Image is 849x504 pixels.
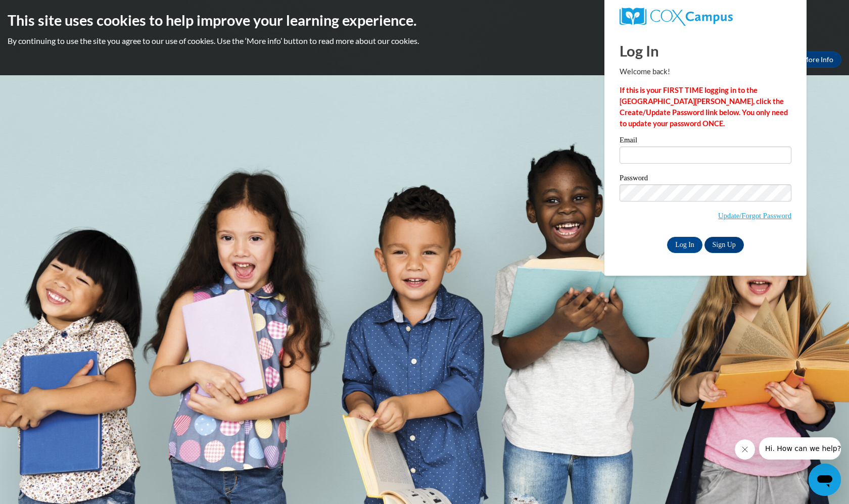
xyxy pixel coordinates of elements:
[809,464,841,496] iframe: Button to launch messaging window
[8,35,841,46] p: By continuing to use the site you agree to our use of cookies. Use the ‘More info’ button to read...
[620,174,791,184] label: Password
[620,40,791,61] h1: Log In
[620,86,788,128] strong: If this is your FIRST TIME logging in to the [GEOGRAPHIC_DATA][PERSON_NAME], click the Create/Upd...
[735,439,755,460] iframe: Close message
[759,437,841,460] iframe: Message from company
[667,237,702,253] input: Log In
[704,237,744,253] a: Sign Up
[620,66,791,77] p: Welcome back!
[620,8,791,26] a: COX Campus
[718,212,791,220] a: Update/Forgot Password
[794,52,841,68] a: More Info
[8,10,841,30] h2: This site uses cookies to help improve your learning experience.
[620,8,733,26] img: COX Campus
[620,136,791,146] label: Email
